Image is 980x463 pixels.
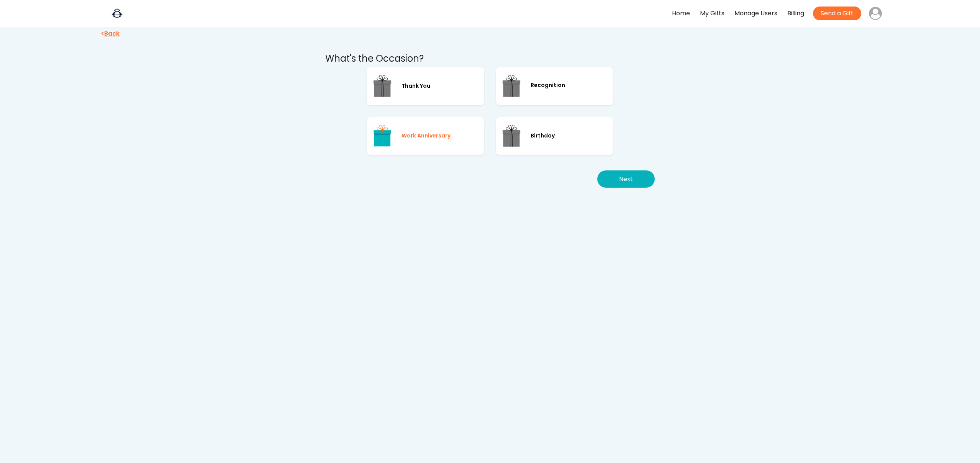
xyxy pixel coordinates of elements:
button: Send a Gift [813,7,861,20]
div: Recognition [531,80,565,90]
div: Work Anniversary [402,131,451,141]
img: ALE_Logo_bug_navy_large.jpg [98,7,136,20]
img: _base.Image%20%281%29.svg [371,124,394,147]
u: Back [104,29,120,38]
button: Next [597,170,655,188]
div: Manage Users [734,8,777,19]
div: My Gifts [700,8,724,19]
div: Thank You [402,81,430,91]
div: What's the Occasion? [325,52,655,65]
img: _base.Image.svg [500,124,523,147]
div: Birthday [531,131,555,141]
img: _base.Image.svg [500,75,523,98]
div: Home [672,8,690,19]
img: _base.Image.svg [371,75,394,98]
div: Billing [787,8,804,19]
div: < [100,31,493,39]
